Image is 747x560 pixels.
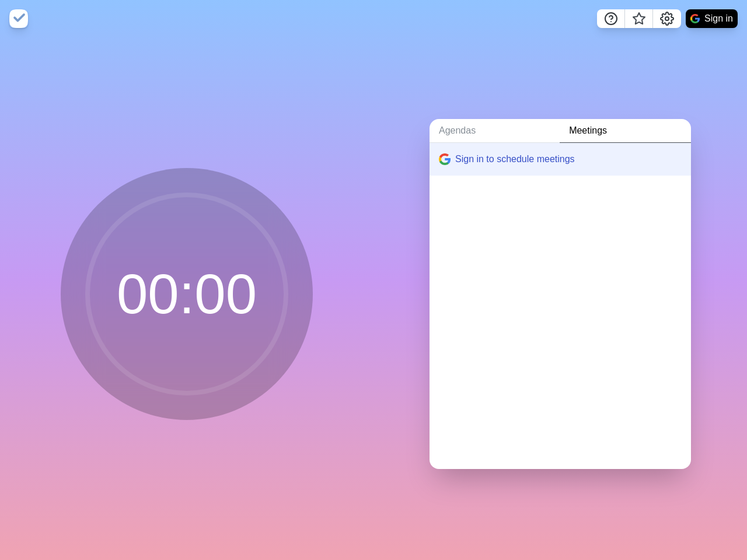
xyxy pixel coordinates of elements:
[686,9,738,28] button: Sign in
[430,119,560,143] a: Agendas
[560,119,691,143] a: Meetings
[625,9,653,28] button: What’s new
[430,143,691,176] button: Sign in to schedule meetings
[9,9,28,28] img: timeblocks logo
[690,14,700,23] img: google logo
[653,9,681,28] button: Settings
[439,153,451,165] img: google logo
[597,9,625,28] button: Help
